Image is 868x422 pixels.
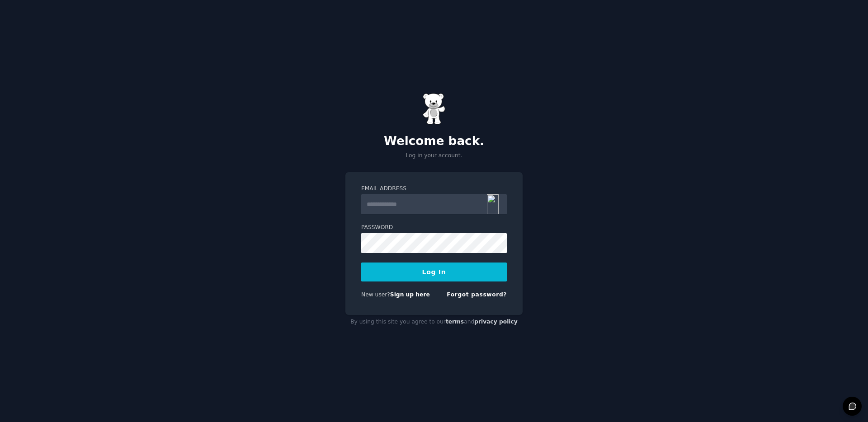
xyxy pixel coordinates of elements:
button: Log In [361,263,507,281]
span: New user? [361,291,390,298]
label: Email Address [361,185,507,193]
label: Password [361,224,507,232]
div: By using this site you agree to our and [345,315,523,329]
h2: Welcome back. [345,134,523,149]
img: lock-icon.svg [487,194,499,214]
a: terms [446,319,464,325]
p: Log in your account. [345,152,523,160]
a: Sign up here [390,291,430,298]
img: Gummy Bear [423,93,445,125]
a: privacy policy [474,319,518,325]
a: Forgot password? [447,291,507,298]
